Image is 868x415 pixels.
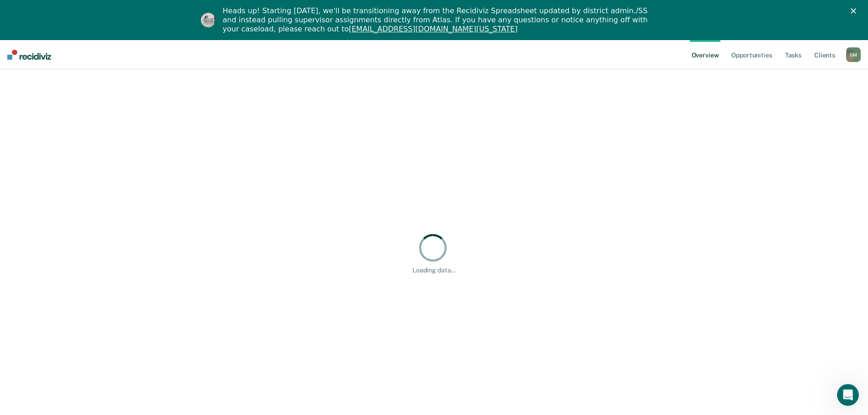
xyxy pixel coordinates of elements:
[851,8,860,14] div: Close
[201,13,216,27] img: Profile image for Kim
[783,40,803,69] a: Tasks
[223,6,653,34] div: Heads up! Starting [DATE], we'll be transitioning away from the Recidiviz Spreadsheet updated by ...
[7,50,51,60] img: Recidiviz
[846,47,861,62] div: G M
[846,47,861,62] button: GM
[837,384,859,406] iframe: Intercom live chat
[690,40,721,69] a: Overview
[729,40,774,69] a: Opportunities
[349,25,517,33] a: [EMAIL_ADDRESS][DOMAIN_NAME][US_STATE]
[812,40,837,69] a: Clients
